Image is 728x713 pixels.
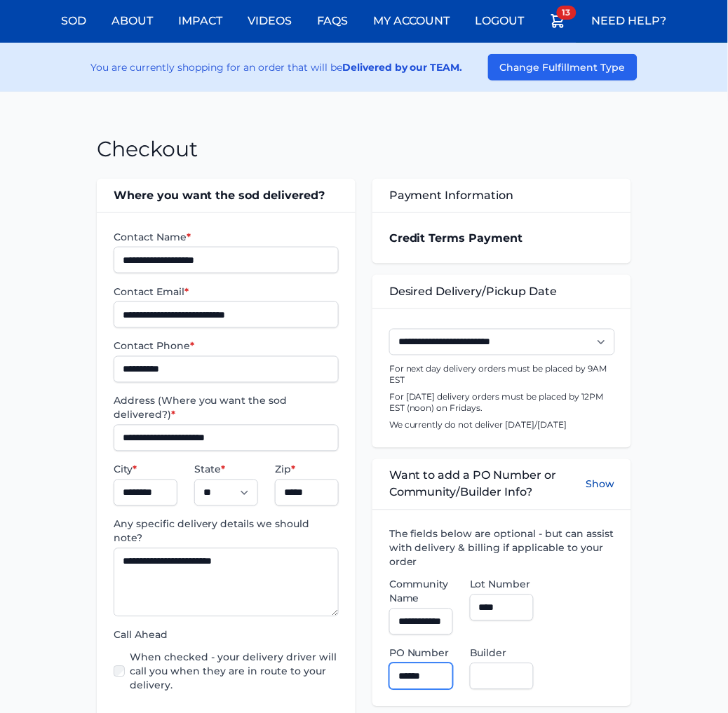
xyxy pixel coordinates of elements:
span: Want to add a PO Number or Community/Builder Info? [389,468,586,501]
a: Logout [467,4,533,38]
button: Show [586,468,614,501]
p: For [DATE] delivery orders must be placed by 12PM EST (noon) on Fridays. [389,392,614,414]
label: The fields below are optional - but can assist with delivery & billing if applicable to your order [389,527,614,569]
label: Contact Phone [114,339,339,353]
label: Contact Email [114,285,339,299]
a: Sod [53,4,95,38]
label: PO Number [389,646,453,660]
label: When checked - your delivery driver will call you when they are in route to your delivery. [130,651,339,693]
a: Need Help? [584,4,675,38]
label: Contact Name [114,230,339,244]
a: Videos [240,4,301,38]
p: We currently do not deliver [DATE]/[DATE] [389,420,614,431]
label: Community Name [389,578,453,606]
label: Any specific delivery details we should note? [114,517,339,545]
label: Address (Where you want the sod delivered?) [114,394,339,422]
label: Lot Number [470,578,534,592]
p: For next day delivery orders must be placed by 9AM EST [389,364,614,386]
span: 13 [557,6,577,20]
label: Builder [470,646,534,660]
div: Where you want the sod delivered? [97,179,356,212]
label: City [114,463,177,477]
a: Impact [170,4,231,38]
a: FAQs [309,4,357,38]
div: Desired Delivery/Pickup Date [372,275,631,308]
a: 13 [541,4,575,43]
strong: Delivered by our TEAM. [342,61,463,74]
a: My Account [365,4,459,38]
label: Call Ahead [114,628,339,642]
div: Payment Information [372,179,631,212]
h1: Checkout [97,137,198,162]
a: About [104,4,162,38]
label: Zip [275,463,339,477]
button: Change Fulfillment Type [488,54,638,81]
label: State [194,463,258,477]
strong: Credit Terms Payment [389,231,523,245]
